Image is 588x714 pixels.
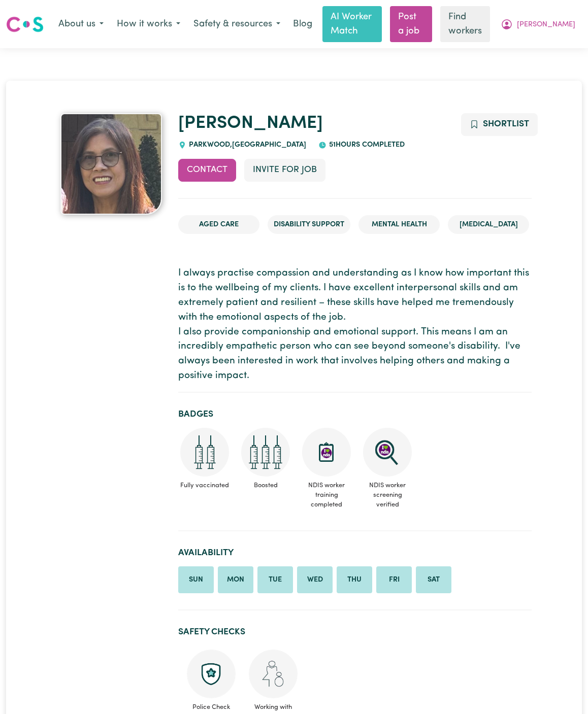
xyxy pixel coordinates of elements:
a: Post a job [390,6,432,42]
h2: Badges [178,409,532,420]
li: Available on Friday [376,566,412,594]
img: Care and support worker has received 2 doses of COVID-19 vaccine [180,428,229,477]
img: Police check [187,650,236,698]
a: Find workers [440,6,490,42]
span: PARKWOOD , [GEOGRAPHIC_DATA] [186,141,306,149]
span: NDIS worker training completed [300,477,353,514]
a: Lilibeth's profile picture' [56,113,166,215]
li: Available on Tuesday [257,566,293,594]
button: My Account [494,14,582,35]
h2: Safety Checks [178,627,532,637]
img: NDIS Worker Screening Verified [363,428,412,477]
h2: Availability [178,548,532,558]
span: [PERSON_NAME] [517,19,575,30]
img: CS Academy: Introduction to NDIS Worker Training course completed [302,428,351,477]
li: Aged Care [178,215,259,234]
img: Lilibeth [60,113,162,215]
button: Add to shortlist [461,113,538,135]
a: Careseekers logo [6,13,44,36]
span: Shortlist [483,120,529,128]
li: [MEDICAL_DATA] [448,215,529,234]
span: NDIS worker screening verified [361,477,414,514]
button: About us [52,14,110,35]
img: Careseekers logo [6,15,44,33]
span: Fully vaccinated [178,477,231,494]
span: 51 hours completed [326,141,405,149]
a: [PERSON_NAME] [178,115,323,132]
p: I always practise compassion and understanding as I know how important this is to the wellbeing o... [178,266,532,383]
img: Working with children check [249,650,298,698]
a: AI Worker Match [322,6,382,42]
span: Boosted [239,477,292,494]
li: Mental Health [358,215,440,234]
li: Available on Thursday [337,566,372,594]
button: Safety & resources [187,14,287,35]
li: Available on Sunday [178,566,214,594]
li: Available on Monday [218,566,253,594]
button: Invite for Job [244,159,325,181]
li: Disability Support [268,215,350,234]
img: Care and support worker has received booster dose of COVID-19 vaccination [241,428,290,477]
li: Available on Saturday [416,566,451,594]
span: Police Check [186,698,236,712]
button: How it works [110,14,187,35]
a: Blog [287,13,318,36]
li: Available on Wednesday [297,566,333,594]
button: Contact [178,159,236,181]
